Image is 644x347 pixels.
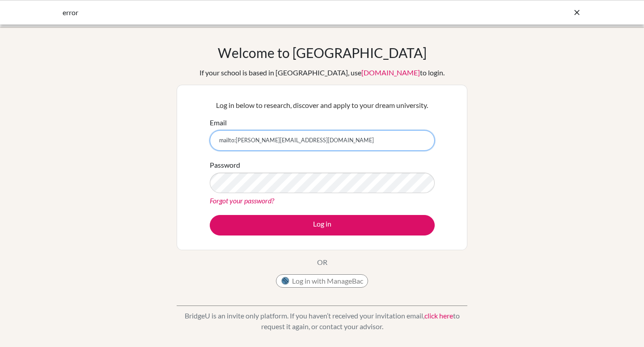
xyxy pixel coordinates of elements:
a: [DOMAIN_NAME] [361,68,420,77]
p: BridgeU is an invite only platform. If you haven’t received your invitation email, to request it ... [177,310,467,332]
label: Password [210,160,240,170]
p: Log in below to research, discover and apply to your dream university. [210,100,435,111]
label: Email [210,117,227,128]
div: If your school is based in [GEOGRAPHIC_DATA], use to login. [199,67,445,78]
button: Log in with ManageBac [276,274,368,288]
p: OR [317,257,327,268]
h1: Welcome to [GEOGRAPHIC_DATA] [218,45,427,61]
button: Log in [210,215,435,235]
a: Forgot your password? [210,196,274,205]
div: error [63,7,447,18]
a: click here [424,311,453,320]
